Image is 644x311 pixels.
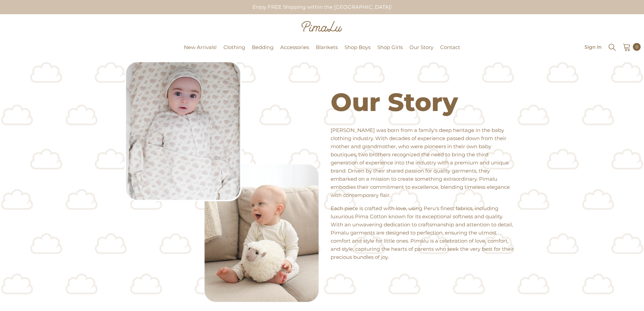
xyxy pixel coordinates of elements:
span: Contact [440,44,460,50]
span: Shop Girls [377,44,403,50]
a: Blankets [312,43,341,61]
img: Pimalu [302,21,342,32]
a: Clothing [220,43,248,61]
span: New Arrivals! [184,44,217,50]
span: Bedding [252,44,273,50]
h3: Our Story [331,90,458,114]
a: Shop Boys [341,43,374,61]
span: Blankets [316,44,338,50]
span: Accessories [280,44,309,50]
span: Shop Boys [344,44,371,50]
a: Sign In [585,44,602,49]
a: Bedding [248,43,277,61]
p: [PERSON_NAME] was born from a family's deep heritage in the baby clothing industry. With decades ... [331,126,515,199]
span: Clothing [223,44,245,50]
a: Pimalu [3,45,25,50]
a: Our Story [406,43,437,61]
p: Each piece is crafted with love, using Peru's finest fabrics, including luxurious Pima Cotton kno... [331,204,515,261]
summary: Search [608,42,617,52]
a: Shop Girls [374,43,406,61]
span: Our Story [409,44,433,50]
a: Contact [437,43,463,61]
div: Enjoy FREE Shipping within the [GEOGRAPHIC_DATA]! [247,1,397,14]
span: 0 [636,43,638,51]
a: Accessories [277,43,312,61]
a: New Arrivals! [181,43,220,61]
